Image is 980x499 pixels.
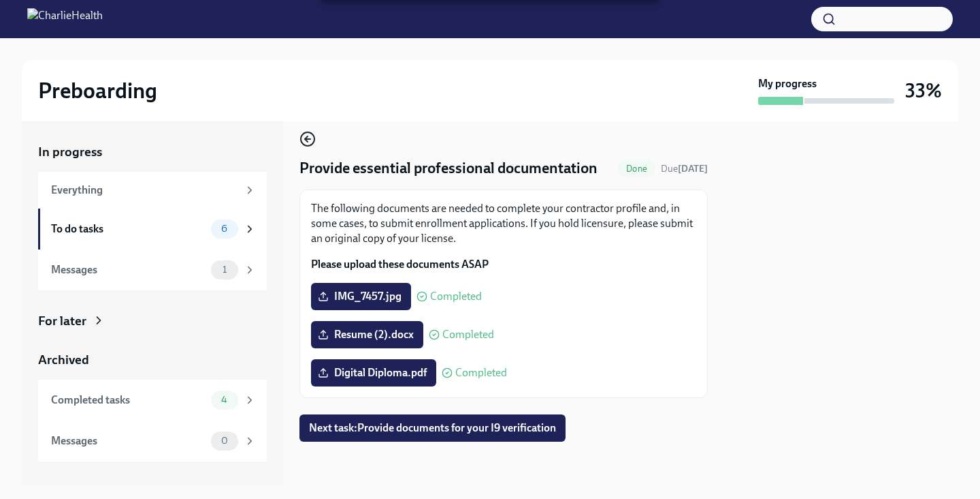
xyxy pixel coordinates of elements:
[38,380,267,421] a: Completed tasks4
[758,76,817,91] strong: My progress
[51,222,206,237] div: To do tasks
[311,201,696,246] p: The following documents are needed to complete your contractor profile and, in some cases, to sub...
[309,421,556,435] span: Next task : Provide documents for your I9 verification
[321,290,402,303] span: IMG_7457.jpg
[661,163,708,175] span: Due
[321,366,427,380] span: Digital Diploma.pdf
[38,77,157,104] h2: Preboarding
[905,78,942,103] h3: 33%
[213,436,236,446] span: 0
[38,143,267,161] a: In progress
[214,264,235,275] span: 1
[213,395,235,405] span: 4
[51,183,238,198] div: Everything
[311,258,489,271] strong: Please upload these documents ASAP
[311,321,423,348] label: Resume (2).docx
[661,162,708,175] span: September 3rd, 2025 09:00
[38,249,267,290] a: Messages1
[311,283,411,310] label: IMG_7457.jpg
[27,8,103,30] img: CharlieHealth
[430,291,482,302] span: Completed
[442,329,494,340] span: Completed
[38,172,267,209] a: Everything
[51,434,206,449] div: Messages
[51,393,206,408] div: Completed tasks
[678,163,708,175] strong: [DATE]
[51,262,206,277] div: Messages
[321,328,414,342] span: Resume (2).docx
[38,351,267,369] a: Archived
[299,158,598,179] h4: Provide essential professional documentation
[38,312,86,330] div: For later
[455,367,507,378] span: Completed
[618,164,655,174] span: Done
[38,209,267,249] a: To do tasks6
[213,224,235,234] span: 6
[299,414,566,442] button: Next task:Provide documents for your I9 verification
[38,312,267,330] a: For later
[38,421,267,462] a: Messages0
[311,359,436,387] label: Digital Diploma.pdf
